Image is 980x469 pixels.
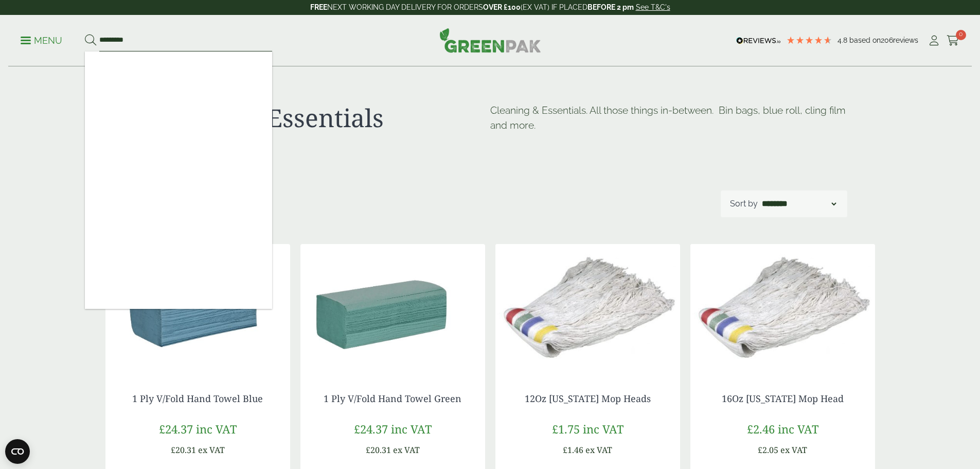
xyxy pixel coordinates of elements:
a: 0 [947,33,959,48]
p: Sort by [730,198,758,210]
img: 4030049A-12oz-Kentucky-Mop-Head [495,244,680,373]
i: My Account [928,36,940,46]
span: Based on [849,36,881,44]
span: ex VAT [780,444,807,456]
span: inc VAT [391,421,432,437]
span: ex VAT [198,444,225,456]
span: £24.37 [159,421,193,437]
span: reviews [893,36,918,44]
a: See T&C's [636,3,670,11]
select: Shop order [760,198,838,210]
span: 4.8 [838,36,849,44]
span: inc VAT [196,421,237,437]
span: £2.46 [747,421,775,437]
span: 0 [956,30,966,40]
div: 4.79 Stars [786,36,832,45]
span: £24.37 [354,421,388,437]
a: 16Oz [US_STATE] Mop Head [722,392,844,405]
span: £2.05 [758,444,778,456]
strong: BEFORE 2 pm [587,3,634,11]
img: 4030050-16oz-Kentucky-Mop-Head [690,244,875,373]
span: 206 [881,36,893,44]
i: Cart [947,36,959,46]
span: £20.31 [366,444,391,456]
span: £20.31 [171,444,196,456]
a: 12Oz [US_STATE] Mop Heads [525,392,651,405]
span: £1.46 [563,444,583,456]
button: Open CMP widget [5,439,30,464]
span: inc VAT [778,421,818,437]
span: ex VAT [585,444,612,456]
span: ex VAT [393,444,420,456]
strong: OVER £100 [483,3,521,11]
img: 3630015B-1-Ply-V-Fold-Hand-Towel-Green [300,244,485,373]
span: inc VAT [583,421,623,437]
a: 1 Ply V/Fold Hand Towel Blue [132,392,263,405]
img: GreenPak Supplies [439,28,541,53]
strong: FREE [310,3,327,11]
img: REVIEWS.io [736,37,781,44]
p: Cleaning & Essentials. All those things in-between. Bin bags, blue roll, cling film and more. [490,103,847,133]
span: £1.75 [552,421,580,437]
p: Menu [21,34,62,47]
h1: Cleaning & Essentials [133,103,490,133]
a: Menu [21,34,62,45]
a: 1 Ply V/Fold Hand Towel Green [324,392,461,405]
